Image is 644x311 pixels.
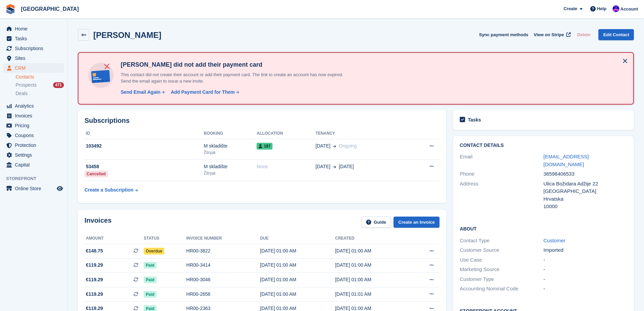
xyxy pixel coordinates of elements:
[3,44,64,53] a: menu
[460,143,627,148] h2: Contact Details
[16,74,64,80] a: Contacts
[339,163,354,170] span: [DATE]
[460,246,543,254] div: Customer Source
[186,276,260,283] div: HR00-3046
[260,276,335,283] div: [DATE] 01:00 AM
[15,160,55,170] span: Capital
[3,24,64,34] a: menu
[144,233,186,244] th: Status
[544,170,627,178] div: 38598406533
[564,5,577,12] span: Create
[257,128,315,139] th: Allocation
[204,150,257,156] div: Žitnjak
[335,233,410,244] th: Created
[15,140,55,150] span: Protection
[171,89,235,96] div: Add Payment Card for Them
[335,276,410,283] div: [DATE] 01:00 AM
[3,131,64,140] a: menu
[460,180,543,210] div: Address
[118,71,355,85] p: This contact did not create their account or add their payment card. The link to create an accoun...
[16,90,64,97] a: Deals
[3,111,64,120] a: menu
[620,6,638,13] span: Account
[544,246,627,254] div: Imported
[16,82,64,89] a: Prospects 471
[597,5,606,12] span: Help
[339,143,357,149] span: Ongoing
[335,247,410,254] div: [DATE] 01:00 AM
[3,34,64,43] a: menu
[544,180,627,188] div: Ulica Božidara Adžije 22
[460,275,543,283] div: Customer Type
[3,140,64,150] a: menu
[315,142,330,150] span: [DATE]
[315,163,330,170] span: [DATE]
[3,53,64,63] a: menu
[534,31,564,38] span: View on Stripe
[86,247,103,254] span: €148.75
[260,262,335,269] div: [DATE] 01:00 AM
[257,143,272,150] span: 197
[260,233,335,244] th: Due
[86,276,103,283] span: €119.29
[460,153,543,168] div: Email
[15,53,55,63] span: Sites
[544,203,627,210] div: 10000
[144,262,156,269] span: Paid
[85,233,144,244] th: Amount
[144,276,156,283] span: Paid
[544,154,589,167] a: [EMAIL_ADDRESS][DOMAIN_NAME]
[613,5,619,12] img: Ivan Gačić
[16,82,37,88] span: Prospects
[531,29,572,40] a: View on Stripe
[204,142,257,150] div: M skladište
[86,291,103,298] span: €119.29
[479,29,528,40] button: Sync payment methods
[574,29,593,40] button: Delete
[121,89,161,96] div: Send Email Again
[5,4,16,14] img: stora-icon-8386f47178a22dfd0bd8f6a31ec36ba5ce8667c1dd55bd0f319d3a0aa187defe.svg
[361,217,391,228] a: Guide
[460,237,543,245] div: Contact Type
[460,170,543,178] div: Phone
[544,187,627,195] div: [GEOGRAPHIC_DATA]
[544,238,566,243] a: Customer
[186,233,260,244] th: Invoice number
[544,195,627,203] div: Hrvatska
[335,262,410,269] div: [DATE] 01:00 AM
[544,285,627,293] div: -
[315,128,408,139] th: Tenancy
[393,217,439,228] a: Create an Invoice
[86,262,103,269] span: €119.29
[15,121,55,130] span: Pricing
[15,150,55,160] span: Settings
[85,171,108,177] div: Cancelled
[15,63,55,73] span: CRM
[460,285,543,293] div: Accounting Nominal Code
[15,24,55,34] span: Home
[93,30,161,40] h2: [PERSON_NAME]
[544,256,627,264] div: -
[260,247,335,254] div: [DATE] 01:00 AM
[18,3,81,15] a: [GEOGRAPHIC_DATA]
[598,29,634,40] a: Edit Contact
[16,90,28,97] span: Deals
[168,89,240,96] a: Add Payment Card for Them
[257,163,315,170] div: None
[204,128,257,139] th: Booking
[3,101,64,111] a: menu
[85,163,204,170] div: 53458
[15,111,55,120] span: Invoices
[460,256,543,264] div: Use Case
[144,291,156,298] span: Paid
[15,34,55,43] span: Tasks
[56,184,64,193] a: Preview store
[204,163,257,170] div: M skladište
[544,275,627,283] div: -
[85,217,112,228] h2: Invoices
[85,128,204,139] th: ID
[260,291,335,298] div: [DATE] 01:00 AM
[53,82,64,88] div: 471
[85,142,204,150] div: 103492
[3,121,64,130] a: menu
